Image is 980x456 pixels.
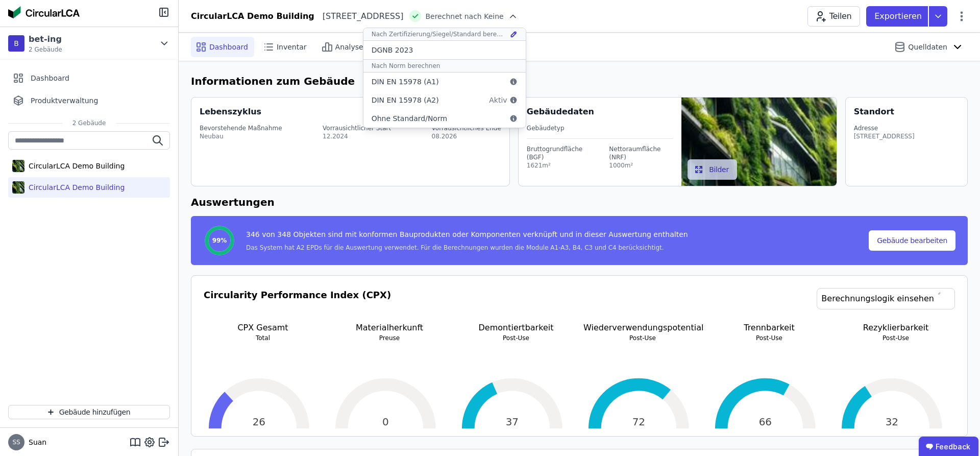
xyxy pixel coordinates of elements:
h6: Auswertungen [191,195,968,210]
div: CircularLCA Demo Building [191,10,314,22]
div: Standort [854,106,894,118]
button: Teilen [807,6,860,27]
p: Preuse [330,334,449,342]
span: Inventar [277,42,307,52]
div: Bruttogrundfläche (BGF) [527,145,595,161]
div: [STREET_ADDRESS] [854,132,915,140]
img: CircularLCA Demo Building [12,179,24,196]
button: Gebäude bearbeiten [869,230,955,251]
p: Total [204,334,322,342]
p: Demontiertbarkeit [457,322,575,334]
div: Aktiv [489,95,517,105]
div: B [8,35,24,52]
p: CPX Gesamt [204,322,322,334]
div: 1000m² [609,161,673,170]
div: 12.2024 [323,132,391,140]
div: Bevorstehende Maßnahme [200,124,282,132]
h3: Circularity Performance Index (CPX) [204,288,391,322]
div: Das System hat A2 EPDs für die Auswertung verwendet. Für die Berechnungen wurden die Module A1-A3... [246,244,688,252]
span: 99% [212,236,227,245]
div: 346 von 348 Objekten sind mit konformen Bauprodukten oder Komponenten verknüpft und in dieser Aus... [246,229,688,244]
div: Lebenszyklus [200,106,261,118]
a: Berechnungslogik einsehen [817,288,955,309]
div: Vorrausichtlicher Start [323,124,391,132]
span: Berechnet nach Keine [425,11,503,21]
span: SS [12,439,20,445]
div: Neubau [200,132,282,140]
span: 2 Gebäude [62,119,116,127]
div: CircularLCA Demo Building [24,182,125,193]
span: Produktverwaltung [31,95,98,106]
p: Post-Use [837,334,955,342]
h6: Informationen zum Gebäude [191,74,968,89]
span: Dashboard [209,42,248,52]
div: Nach Norm berechnen [372,62,440,70]
div: CircularLCA Demo Building [24,161,125,171]
span: DIN EN 15978 (A1) [372,77,439,87]
div: Vorrausichtliches Ende [432,124,501,132]
p: Post-Use [583,334,702,342]
p: Wiederverwendungspotential [583,322,702,334]
span: Ohne Standard/Norm [372,113,447,124]
button: Bilder [688,159,737,180]
div: Nach Zertifizierung/Siegel/Standard berechnen [372,30,506,38]
p: Rezyklierbarkeit [837,322,955,334]
div: DGNB 2023 [372,45,413,55]
div: bet-ing [29,33,62,45]
div: 1621m² [527,161,595,170]
div: Gebäudedaten [527,106,681,118]
span: Dashboard [31,73,69,83]
span: DIN EN 15978 (A2) [372,95,439,105]
p: Exportieren [874,10,924,22]
div: [STREET_ADDRESS] [314,10,404,22]
p: Trennbarkeit [710,322,828,334]
img: Concular [8,6,80,18]
span: 2 Gebäude [29,45,62,54]
div: Nettoraumfläche (NRF) [609,145,673,161]
span: Analyse [335,42,363,52]
div: Adresse [854,124,915,132]
div: 08.2026 [432,132,501,140]
div: Gebäudetyp [527,124,673,132]
p: Materialherkunft [330,322,449,334]
p: Post-Use [710,334,828,342]
button: Gebäude hinzufügen [8,405,170,419]
img: CircularLCA Demo Building [12,158,24,174]
p: Post-Use [457,334,575,342]
span: Quelldaten [908,42,947,52]
span: Suan [24,437,46,447]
